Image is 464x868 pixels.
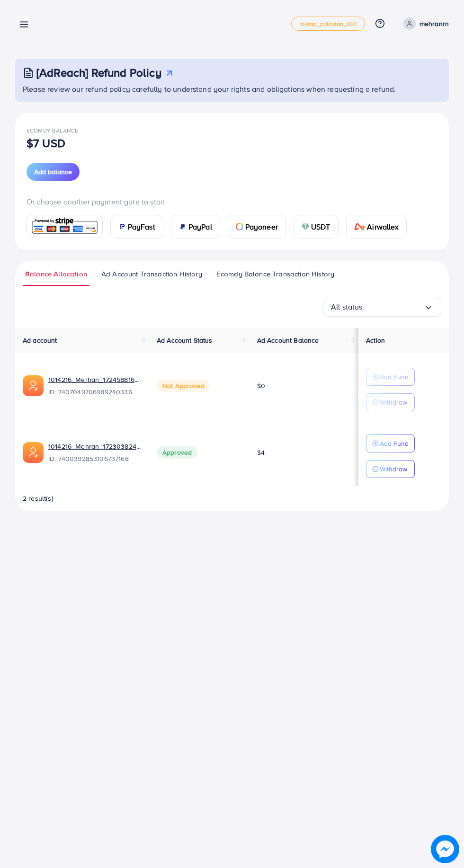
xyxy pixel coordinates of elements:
a: cardPayFast [110,215,163,239]
span: Action [366,336,385,345]
span: $0 [257,381,265,390]
p: Please review our refund policy carefully to understand your rights and obligations when requesti... [23,83,443,95]
img: card [302,223,309,230]
p: Withdraw [380,397,407,408]
span: Airwallex [367,221,398,232]
div: <span class='underline'>1014216_Mehran_1723038241071</span></br>7400392853106737168 [48,442,142,463]
span: ID: 7407049706989240336 [48,387,142,397]
p: $7 USD [27,137,65,149]
p: Withdraw [380,463,407,475]
button: Withdraw [366,460,415,478]
button: Withdraw [366,393,415,411]
span: Ad Account Balance [257,336,319,345]
div: <span class='underline'>1014216_Merhan_1724588164299</span></br>7407049706989240336 [48,375,142,397]
button: Add balance [27,163,80,181]
span: Payoneer [245,221,278,232]
span: All status [331,300,363,314]
span: $4 [257,448,265,457]
img: card [179,223,187,230]
span: Add balance [34,167,72,177]
span: USDT [311,221,330,232]
span: metap_pakistan_001 [299,21,357,27]
a: 1014216_Mehran_1723038241071 [48,442,142,451]
span: Ad account [23,336,57,345]
a: cardAirwallex [346,215,407,239]
span: PayFast [128,221,155,232]
a: cardPayoneer [228,215,286,239]
img: image [431,835,459,863]
a: card [27,215,103,238]
img: card [118,223,126,230]
button: Add Fund [366,368,415,386]
a: cardPayPal [171,215,220,239]
p: Or choose another payment gate to start [27,196,437,207]
span: Balance Allocation [25,269,87,279]
button: Add Fund [366,434,415,452]
img: ic-ads-acc.e4c84228.svg [23,375,44,396]
img: card [354,223,366,230]
img: ic-ads-acc.e4c84228.svg [23,442,44,463]
span: PayPal [188,221,212,232]
span: Approved [157,446,197,459]
a: 1014216_Merhan_1724588164299 [48,375,142,384]
input: Search for option [363,300,424,314]
a: cardUSDT [294,215,339,239]
h3: [AdReach] Refund Policy [36,66,161,80]
span: ID: 7400392853106737168 [48,454,142,463]
a: mehranrn [400,18,449,30]
div: Search for option [323,298,441,317]
span: Ad Account Transaction History [101,269,202,279]
span: Ecomdy Balance Transaction History [216,269,334,279]
img: card [30,216,99,237]
span: 2 result(s) [23,494,54,503]
span: Ad Account Status [157,336,213,345]
span: Not Approved [157,380,210,392]
p: mehranrn [419,18,449,29]
p: Add Fund [380,371,409,382]
p: Add Fund [380,438,409,449]
a: metap_pakistan_001 [291,17,365,31]
span: Ecomdy Balance [27,126,78,134]
img: card [236,223,243,230]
